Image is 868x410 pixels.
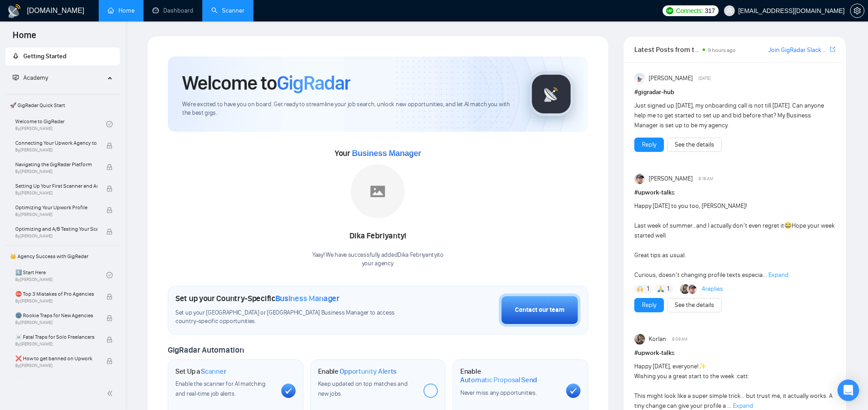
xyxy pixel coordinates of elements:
span: By [PERSON_NAME] [15,147,97,153]
span: Happy [DATE], everyone! Wishing you a great start to the week :catt: This might look like a super... [634,363,833,410]
span: setting [851,7,864,14]
span: 1 [667,285,669,293]
span: Getting Started [23,52,66,60]
a: Reply [642,140,656,150]
span: [PERSON_NAME] [649,73,693,83]
span: ⛔ Top 3 Mistakes of Pro Agencies [15,289,97,298]
span: Academy [13,74,48,82]
a: Reply [642,300,656,310]
span: Navigating the GigRadar Platform [15,160,97,169]
p: your agency . [312,259,444,268]
span: Set up your [GEOGRAPHIC_DATA] or [GEOGRAPHIC_DATA] Business Manager to access country-specific op... [175,309,419,326]
h1: # upwork-talks [634,188,835,198]
h1: # upwork-talks [634,348,835,358]
span: Expand [768,271,789,279]
a: searchScanner [211,7,244,14]
img: placeholder.png [351,164,405,218]
span: lock [106,142,113,149]
img: Korlan [680,284,690,294]
h1: Set Up a [175,367,226,376]
span: We're excited to have you on board. Get ready to streamline your job search, unlock new opportuni... [182,100,515,117]
span: Business Manager [352,149,421,158]
button: Contact our team [499,293,580,327]
span: Business Manager [275,293,340,303]
span: 😭 Account blocked: what to do? [15,375,97,384]
span: [PERSON_NAME] [649,174,693,184]
button: Reply [634,298,664,312]
span: 8:16 AM [698,175,713,183]
span: Home [5,29,44,47]
a: Welcome to GigRadarBy[PERSON_NAME] [15,114,106,134]
span: Automatic Proposal Send [460,375,537,384]
span: lock [106,315,113,321]
span: By [PERSON_NAME] [15,320,97,325]
div: Dika Febriyantyi [312,229,444,244]
span: ✨ [698,363,706,370]
span: 9 hours ago [708,47,736,53]
span: lock [106,186,113,192]
button: setting [850,4,864,18]
span: Latest Posts from the GigRadar Community [634,44,700,55]
span: [DATE] [698,74,711,82]
img: Korlan [634,334,645,345]
h1: # gigradar-hub [634,87,835,97]
span: Keep updated on top matches and new jobs. [318,380,408,397]
span: Just signed up [DATE], my onboarding call is not till [DATE]. Can anyone help me to get started t... [634,102,824,129]
h1: Welcome to [182,71,350,95]
span: Never miss any opportunities. [460,389,537,397]
a: export [830,45,835,54]
span: By [PERSON_NAME] [15,363,97,368]
span: By [PERSON_NAME] [15,233,97,239]
span: lock [106,207,113,213]
img: 🙏 [658,286,664,292]
span: Optimizing Your Upwork Profile [15,203,97,212]
span: Connects: [676,6,703,16]
img: upwork-logo.png [666,7,673,14]
span: 🚀 GigRadar Quick Start [6,96,119,114]
span: Expand [733,402,753,410]
div: Yaay! We have successfully added Dika Febriyantyi to [312,251,444,268]
span: Academy [23,74,48,82]
span: 😂 [784,222,792,229]
span: lock [106,293,113,300]
span: ❌ How to get banned on Upwork [15,354,97,363]
span: check-circle [106,121,113,127]
a: dashboardDashboard [153,7,193,14]
span: lock [106,164,113,170]
img: Igor Šalagin [687,284,697,294]
span: ☠️ Fatal Traps for Solo Freelancers [15,332,97,341]
span: Scanner [201,367,226,376]
span: rocket [13,53,19,59]
button: See the details [667,138,722,152]
span: lock [106,337,113,343]
div: Open Intercom Messenger [837,380,859,401]
button: Reply [634,138,664,152]
a: 1️⃣ Start HereBy[PERSON_NAME] [15,265,106,285]
h1: Enable [460,367,559,384]
a: See the details [675,300,714,310]
span: Korlan [649,334,666,344]
span: double-left [107,389,116,398]
h1: Enable [318,367,397,376]
a: 4replies [702,285,723,293]
span: 8:09 AM [672,335,688,343]
span: Opportunity Alerts [340,367,397,376]
span: By [PERSON_NAME] [15,190,97,196]
span: By [PERSON_NAME] [15,298,97,304]
span: Enable the scanner for AI matching and real-time job alerts. [175,380,266,397]
span: By [PERSON_NAME] [15,341,97,347]
h1: Set up your Country-Specific [175,293,340,303]
a: See the details [675,140,714,150]
span: Optimizing and A/B Testing Your Scanner for Better Results [15,224,97,233]
span: 317 [705,6,715,16]
span: 1 [647,285,649,293]
span: GigRadar Automation [168,345,244,355]
button: See the details [667,298,722,312]
li: Getting Started [5,47,120,65]
a: setting [850,7,864,14]
span: Your [335,148,421,158]
span: By [PERSON_NAME] [15,212,97,217]
img: logo [7,4,22,18]
a: Join GigRadar Slack Community [768,45,828,55]
div: Contact our team [515,305,564,315]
